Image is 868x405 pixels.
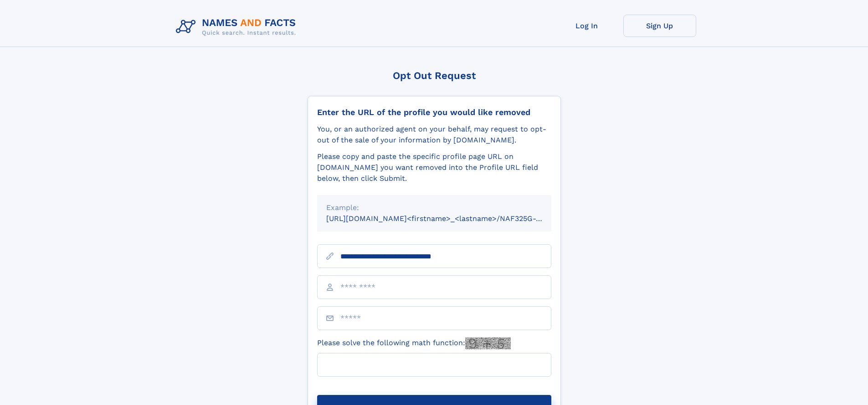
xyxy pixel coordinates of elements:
div: Opt Out Request [308,70,561,81]
div: Enter the URL of the profile you would like removed [317,107,551,117]
a: Sign Up [623,15,696,37]
div: Please copy and paste the specific profile page URL on [DOMAIN_NAME] you want removed into the Pr... [317,151,551,184]
small: [URL][DOMAIN_NAME]<firstname>_<lastname>/NAF325G-xxxxxxxx [326,214,569,223]
img: Logo Names and Facts [172,15,303,39]
label: Please solve the following math function: [317,337,511,349]
div: You, or an authorized agent on your behalf, may request to opt-out of the sale of your informatio... [317,124,551,146]
a: Log In [550,15,623,37]
div: Example: [326,202,542,213]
